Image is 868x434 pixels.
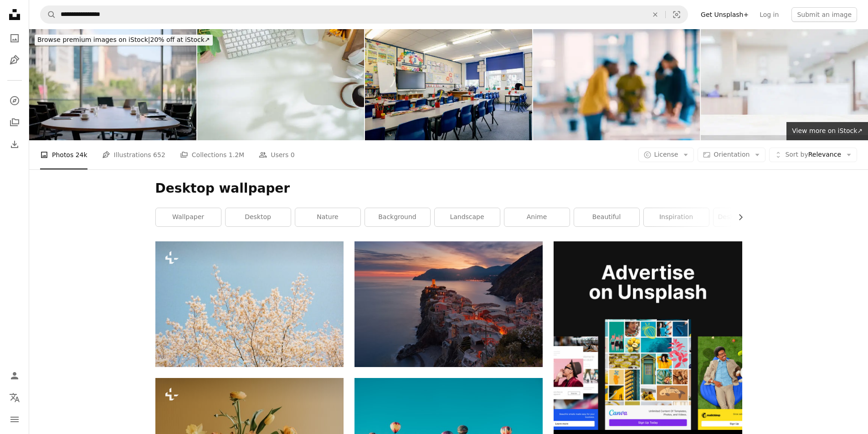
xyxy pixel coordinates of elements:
button: Visual search [666,6,688,23]
a: Download History [5,135,24,153]
button: scroll list to the right [732,208,742,226]
a: Log in [754,7,784,22]
a: desktop [226,208,291,226]
a: Log in / Sign up [5,367,24,385]
span: 20% off at iStock ↗ [37,36,210,43]
a: wallpaper [156,208,221,226]
img: Marble table top with blur hospital clinic medical interior background [701,29,868,140]
a: View more on iStock↗ [786,122,868,140]
img: Empty Classroom [365,29,532,140]
span: 1.2M [229,150,244,160]
button: Submit an image [791,7,857,22]
a: Illustrations 652 [102,140,165,169]
span: 0 [291,150,295,160]
img: a tree with white flowers against a blue sky [155,241,344,367]
button: Menu [5,410,24,429]
a: Users 0 [259,140,295,169]
a: Explore [5,92,24,110]
span: License [654,151,678,158]
img: aerial view of village on mountain cliff during orange sunset [354,241,543,367]
img: Blur, meeting and employees for discussion in office, working and job for creative career. People... [533,29,700,140]
button: Orientation [698,148,765,162]
a: Collections [5,113,24,132]
img: Chairs, table and technology in empty boardroom of corporate office for meeting with window view.... [29,29,196,140]
span: Sort by [785,151,808,158]
a: Collections 1.2M [180,140,244,169]
button: Clear [645,6,665,23]
span: Orientation [714,151,750,158]
a: aerial view of village on mountain cliff during orange sunset [354,300,543,308]
a: Get Unsplash+ [695,7,754,22]
form: Find visuals sitewide [40,5,688,24]
a: a tree with white flowers against a blue sky [155,300,344,308]
a: inspiration [644,208,709,226]
a: background [365,208,430,226]
a: Illustrations [5,51,24,69]
a: beautiful [574,208,639,226]
button: Sort byRelevance [769,148,857,162]
a: desktop background [714,208,779,226]
a: landscape [435,208,500,226]
img: file-1636576776643-80d394b7be57image [554,241,742,429]
button: License [638,148,694,162]
span: Relevance [785,150,841,159]
img: Top view white office desk with keyboard, coffee cup, headphone and stationery. [197,29,365,140]
span: Browse premium images on iStock | [37,36,150,43]
button: Language [5,388,24,407]
h1: Desktop wallpaper [155,180,742,197]
span: 652 [153,150,165,160]
a: anime [504,208,570,226]
span: View more on iStock ↗ [792,127,863,134]
button: Search Unsplash [41,6,56,23]
a: Browse premium images on iStock|20% off at iStock↗ [29,29,218,51]
a: Photos [5,29,24,47]
a: nature [295,208,360,226]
